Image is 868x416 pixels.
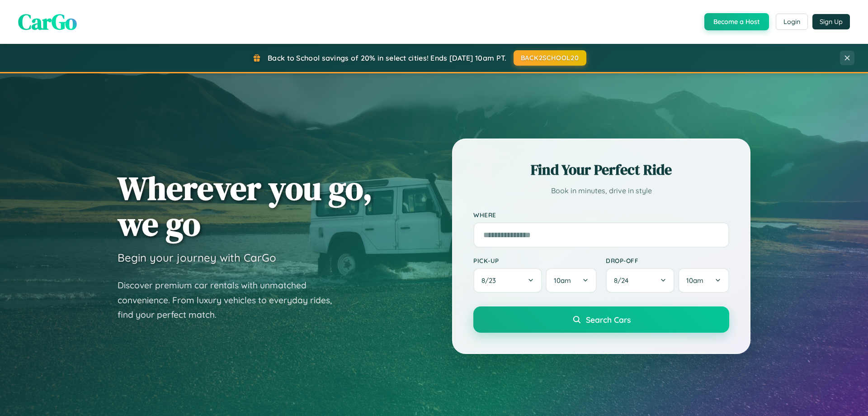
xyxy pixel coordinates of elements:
button: 10am [678,268,729,293]
p: Book in minutes, drive in style [473,184,729,197]
label: Pick-up [473,257,597,264]
button: 8/23 [473,268,542,293]
span: 10am [554,276,571,285]
button: Sign Up [812,14,850,29]
span: Back to School savings of 20% in select cities! Ends [DATE] 10am PT. [268,53,506,62]
p: Discover premium car rentals with unmatched convenience. From luxury vehicles to everyday rides, ... [118,278,344,322]
button: Become a Host [704,13,769,30]
span: 8 / 24 [614,276,633,285]
label: Where [473,211,729,219]
button: 10am [546,268,597,293]
h1: Wherever you go, we go [118,170,373,242]
span: Search Cars [586,315,631,325]
button: BACK2SCHOOL20 [514,50,586,66]
button: Login [776,14,808,30]
button: Search Cars [473,306,729,333]
span: 8 / 23 [481,276,500,285]
button: 8/24 [606,268,675,293]
label: Drop-off [606,257,729,264]
span: 10am [686,276,703,285]
h3: Begin your journey with CarGo [118,251,276,264]
h2: Find Your Perfect Ride [473,160,729,180]
span: CarGo [18,7,77,37]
